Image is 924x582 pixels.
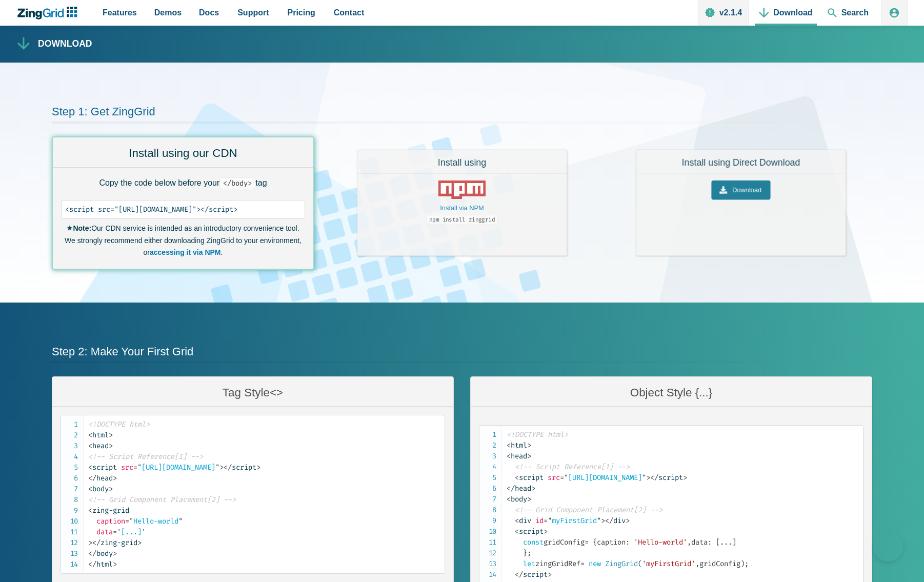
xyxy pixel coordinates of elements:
span: <!DOCTYPE html> [507,430,568,439]
span: : [708,538,712,547]
h3: Install using our CDN [61,146,305,160]
span: head [507,484,531,493]
span: > [548,570,552,579]
span: ; [527,549,531,557]
span: </ [92,538,101,547]
span: = [585,538,589,547]
span: src [121,463,133,472]
strong: Note: [67,224,91,232]
span: 'myFirstGrid' [642,559,695,568]
span: myFirstGrid [544,516,601,525]
span: ; [745,559,749,568]
span: html [88,431,109,439]
span: > [626,516,630,525]
h2: Step 2: Make Your First Grid [52,345,872,364]
span: </ [515,570,523,579]
span: let [523,559,535,568]
p: Copy the code below before your tag [61,176,305,190]
span: <!-- Grid Component Placement[2] --> [515,506,662,514]
h1: Download [38,39,92,49]
img: NPM Logo [438,180,486,199]
iframe: Toggle Customer Support [873,531,903,561]
span: > [544,527,548,536]
h2: Step 1: Get ZingGrid [52,105,872,124]
span: < [515,516,519,525]
code: npm install zinggrid [426,215,497,224]
span: gridConfig caption data zingGridRef gridConfig [507,538,749,579]
span: { [593,538,597,547]
span: < [515,473,519,482]
span: const [523,538,544,547]
a: Download the ZingGrid Library [711,180,770,200]
span: < [507,441,511,450]
span: [URL][DOMAIN_NAME] [560,473,646,482]
span: " [178,517,183,526]
span: script [224,463,256,472]
span: Support [237,6,269,19]
span: > [527,441,531,450]
span: Pricing [288,6,315,19]
span: = [544,516,548,525]
span: > [527,495,531,504]
span: </ [224,463,232,472]
span: " [137,463,142,472]
span: = [580,559,585,568]
span: script [515,473,544,482]
span: div [515,516,531,525]
span: <!-- Script Reference[1] --> [515,463,630,471]
span: [...] [113,528,146,536]
span: 'Hello-world' [634,538,687,547]
span: , [695,559,699,568]
span: </ [605,516,613,525]
span: ... [720,538,732,547]
span: head [88,474,113,483]
span: > [601,516,605,525]
span: " [129,517,133,526]
span: " [597,516,601,525]
span: zing-grid [88,506,129,515]
span: < [88,506,92,515]
span: < [88,431,92,439]
h3: Object Style {...} [479,385,863,400]
span: ) [740,559,745,568]
span: <> [270,386,283,399]
span: body [507,495,527,504]
span: < [223,179,227,188]
span: </ [88,560,96,569]
h3: Tag Style [61,385,445,400]
span: > [109,485,113,493]
span: ] [732,538,736,547]
span: div [605,516,626,525]
span: > [113,549,117,558]
span: > [646,473,650,482]
span: <!-- Script Reference[1] --> [88,452,203,461]
span: < [515,527,519,536]
span: = [125,517,129,526]
span: ( [638,559,642,568]
span: " [548,516,552,525]
a: Install via NPM [440,205,484,212]
span: > [137,538,142,547]
strong: accessing it via NPM [150,248,221,256]
span: < [507,452,511,460]
span: script [515,570,548,579]
span: > [113,474,117,483]
span: " [215,463,219,472]
span: html [88,560,113,569]
a: ZingChart Logo. Click to return to the homepage [16,7,83,19]
span: data [96,528,113,536]
small: Our CDN service is intended as an introductory convenience tool. We strongly recommend either dow... [61,223,305,259]
span: > [527,452,531,460]
span: " [642,473,646,482]
span: > [109,431,113,439]
span: Features [103,6,137,19]
span: head [507,452,527,460]
span: ' [142,528,146,536]
span: < [88,441,92,450]
span: </ [507,484,515,493]
span: [URL][DOMAIN_NAME] [133,463,219,472]
span: > [113,560,117,569]
span: > [531,484,535,493]
span: zing-grid [92,538,137,547]
span: > [109,441,113,450]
